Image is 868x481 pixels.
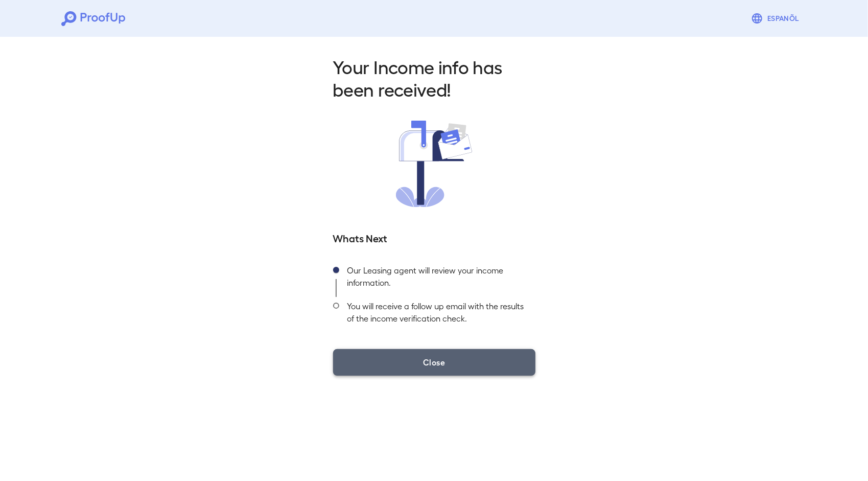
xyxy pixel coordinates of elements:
[339,261,535,297] div: Our Leasing agent will review your income information.
[333,231,535,245] h5: Whats Next
[396,121,473,207] img: received.svg
[339,297,535,333] div: You will receive a follow up email with the results of the income verification check.
[333,55,535,100] h2: Your Income info has been received!
[747,8,807,29] button: Espanõl
[333,349,535,376] button: Close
